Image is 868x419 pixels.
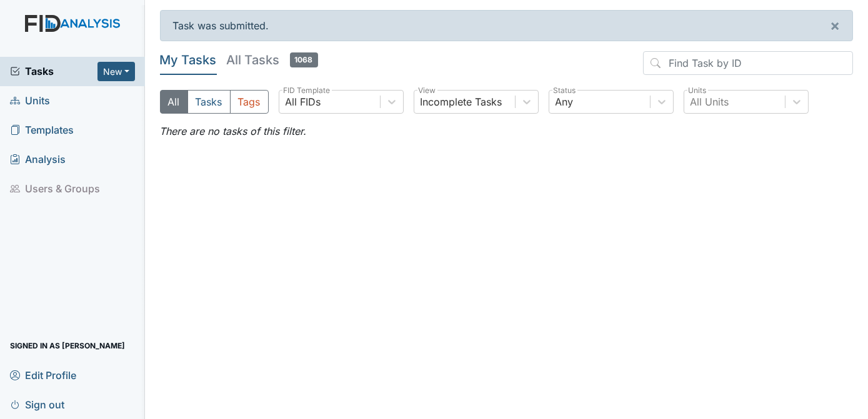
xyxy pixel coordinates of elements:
h5: My Tasks [160,51,217,69]
button: × [817,11,852,41]
span: Templates [10,121,74,140]
div: Incomplete Tasks [421,94,502,109]
div: Any [556,94,574,109]
span: Signed in as [PERSON_NAME] [10,336,125,355]
button: Tasks [187,90,231,114]
span: Sign out [10,395,64,414]
h5: All Tasks [227,51,318,69]
div: All FIDs [286,94,321,109]
span: × [830,16,840,34]
div: Task was submitted. [160,10,854,41]
div: Type filter [160,90,269,114]
input: Find Task by ID [643,51,853,75]
span: Analysis [10,150,66,169]
span: 1068 [290,52,318,67]
a: Tasks [10,64,97,79]
button: New [97,62,135,81]
span: Edit Profile [10,365,76,385]
span: Units [10,91,50,111]
button: All [160,90,188,114]
button: Tags [230,90,269,114]
em: There are no tasks of this filter. [160,125,307,137]
div: All Units [691,94,729,109]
